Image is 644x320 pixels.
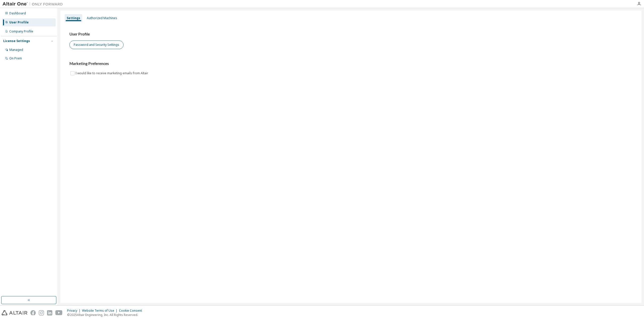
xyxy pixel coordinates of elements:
img: Altair One [3,2,65,7]
div: Settings [67,16,80,20]
div: On Prem [9,56,22,60]
h3: Marketing Preferences [69,61,632,66]
div: Managed [9,48,23,52]
div: Company Profile [9,29,33,33]
div: License Settings [3,39,30,43]
div: User Profile [9,20,29,24]
img: linkedin.svg [47,310,52,315]
div: Website Terms of Use [82,309,119,313]
label: I would like to receive marketing emails from Altair [75,70,149,76]
img: facebook.svg [30,310,36,315]
div: Cookie Consent [119,309,145,313]
div: Dashboard [9,11,26,15]
button: Password and Security Settings [69,41,124,49]
img: altair_logo.svg [2,310,27,315]
img: instagram.svg [39,310,44,315]
p: © 2025 Altair Engineering, Inc. All Rights Reserved. [67,313,145,317]
img: youtube.svg [55,310,63,315]
h3: User Profile [69,32,632,37]
div: Authorized Machines [87,16,117,20]
div: Privacy [67,309,82,313]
